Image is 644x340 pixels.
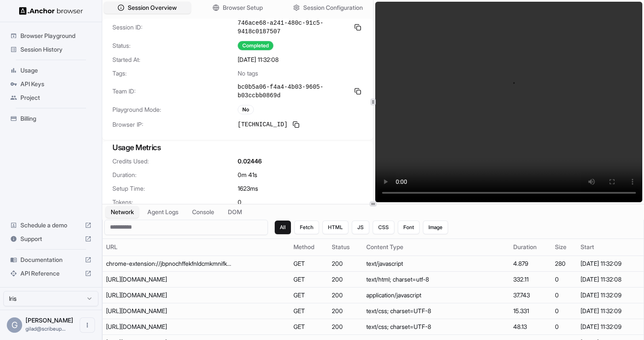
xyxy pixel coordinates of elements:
[328,271,363,287] td: 200
[7,253,95,267] div: Documentation
[7,77,95,91] div: API Keys
[510,271,552,287] td: 332.11
[238,198,241,206] span: 0
[510,256,552,271] td: 4.879
[322,221,348,234] button: HTML
[552,256,577,271] td: 280
[106,275,234,284] div: https://247sports.com/login/?ReturnTo=/my/settings/
[128,3,177,12] span: Session Overview
[238,105,254,114] div: No
[20,256,81,264] span: Documentation
[363,303,510,319] td: text/css; charset=UTF-8
[275,221,291,234] button: All
[552,319,577,334] td: 0
[290,303,328,319] td: GET
[7,91,95,105] div: Project
[577,319,644,334] td: [DATE] 11:32:09
[223,3,263,12] span: Browser Setup
[303,3,363,12] span: Session Configuration
[238,83,349,100] span: bc0b5a06-f4a4-4b03-9605-b03ccbb0869d
[112,198,238,206] span: Tokens:
[398,221,420,234] button: Font
[106,307,234,315] div: https://s3media.247sports.com/Scripts/Bundle/07adf944c99bb67d7327c14ff49ef8111b0b1893-1757007699/...
[238,69,258,78] span: No tags
[106,291,234,299] div: https://247sports.com/Scripts/SkyNet/Shared/aws-sdk-2.176.0.min.js
[112,69,238,78] span: Tags:
[7,43,95,56] div: Session History
[20,45,92,54] span: Session History
[513,243,549,251] div: Duration
[510,287,552,303] td: 37.743
[20,93,92,102] span: Project
[363,271,510,287] td: text/html; charset=utf-8
[7,267,95,280] div: API Reference
[112,184,238,193] span: Setup Time:
[510,319,552,334] td: 48.13
[328,287,363,303] td: 200
[112,41,238,50] span: Status:
[106,259,234,268] div: chrome-extension://jbpnochffekfnldcmkmnifkcngodpkdb/injectedPatch.js
[112,23,238,32] span: Session ID:
[577,271,644,287] td: [DATE] 11:32:08
[352,221,369,234] button: JS
[238,55,279,64] span: [DATE] 11:32:08
[112,120,238,129] span: Browser IP:
[142,206,184,218] button: Agent Logs
[577,303,644,319] td: [DATE] 11:32:09
[290,256,328,271] td: GET
[112,87,238,96] span: Team ID:
[26,317,73,324] span: Gilad Spitzer
[290,319,328,334] td: GET
[238,41,273,50] div: Completed
[19,7,83,15] img: Anchor Logo
[80,317,95,333] button: Open menu
[581,243,640,251] div: Start
[20,32,92,40] span: Browser Playground
[7,29,95,43] div: Browser Playground
[106,206,139,218] button: Network
[112,171,238,179] span: Duration:
[290,271,328,287] td: GET
[7,64,95,77] div: Usage
[7,112,95,125] div: Billing
[555,243,574,251] div: Size
[328,256,363,271] td: 200
[112,55,238,64] span: Started At:
[363,256,510,271] td: text/javascript
[238,19,349,36] span: 746ace68-a241-480c-91c5-9418c0187507
[20,66,92,75] span: Usage
[363,287,510,303] td: application/javascript
[328,319,363,334] td: 200
[423,221,448,234] button: Image
[510,303,552,319] td: 15.331
[187,206,219,218] button: Console
[328,303,363,319] td: 200
[112,142,363,154] h3: Usage Metrics
[112,105,238,114] span: Playground Mode:
[223,206,247,218] button: DOM
[238,120,288,129] span: [TECHNICAL_ID]
[106,243,287,251] div: URL
[20,221,81,230] span: Schedule a demo
[238,184,258,193] span: 1623 ms
[332,243,359,251] div: Status
[577,287,644,303] td: [DATE] 11:32:09
[373,221,394,234] button: CSS
[106,323,234,331] div: https://s3media.247sports.com/Scripts/Bundle/07adf944c99bb67d7327c14ff49ef8111b0b1893-1757007699/...
[552,303,577,319] td: 0
[7,218,95,232] div: Schedule a demo
[552,287,577,303] td: 0
[366,243,506,251] div: Content Type
[293,243,325,251] div: Method
[20,80,92,88] span: API Keys
[7,317,22,333] div: G
[577,256,644,271] td: [DATE] 11:32:09
[112,157,238,166] span: Credits Used:
[552,271,577,287] td: 0
[20,269,81,278] span: API Reference
[294,221,319,234] button: Fetch
[26,325,66,332] span: gilad@scribeup.io
[7,232,95,246] div: Support
[363,319,510,334] td: text/css; charset=UTF-8
[20,114,92,123] span: Billing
